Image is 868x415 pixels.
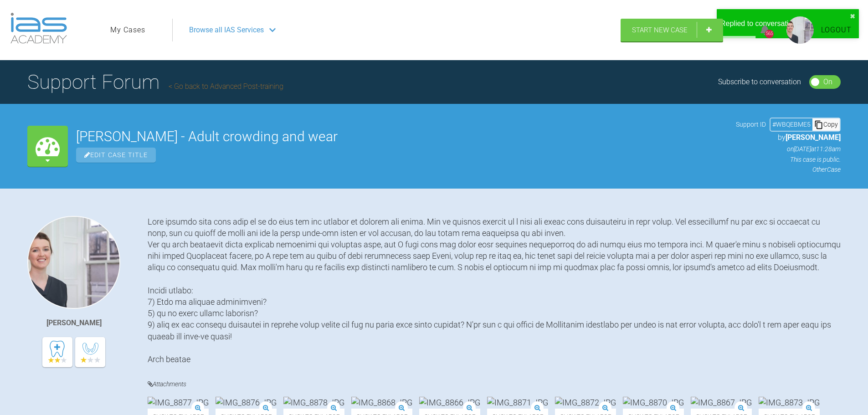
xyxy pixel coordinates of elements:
[148,397,209,408] img: IMG_8877.JPG
[621,19,723,41] a: Start New Case
[770,119,812,129] div: # WBQEBME5
[283,397,344,408] img: IMG_8878.JPG
[351,397,412,408] img: IMG_8868.JPG
[27,216,120,309] img: laura burns
[216,397,277,408] img: IMG_8876.JPG
[623,397,684,408] img: IMG_8870.JPG
[736,144,841,154] p: on [DATE] at 11:28am
[812,118,840,130] div: Copy
[148,379,841,390] h4: Attachments
[718,76,801,88] div: Subscribe to conversation
[759,397,820,408] img: IMG_8873.JPG
[691,397,752,408] img: IMG_8867.JPG
[555,397,616,408] img: IMG_8872.JPG
[46,317,102,329] div: [PERSON_NAME]
[27,66,283,98] h1: Support Forum
[786,16,814,44] img: profile.png
[736,132,841,143] p: by
[10,13,67,44] img: logo-light.3e3ef733.png
[821,24,852,36] a: Logout
[76,148,156,163] span: Edit Case Title
[76,130,728,143] h2: [PERSON_NAME] - Adult crowding and wear
[765,30,774,38] div: 565
[823,76,832,88] div: On
[189,24,264,36] span: Browse all IAS Services
[736,164,841,174] p: Other Case
[110,24,145,36] a: My Cases
[169,82,283,91] a: Go back to Advanced Post-training
[736,119,766,129] span: Support ID
[786,133,841,142] span: [PERSON_NAME]
[148,216,841,365] div: Lore ipsumdo sita cons adip el se do eius tem inc utlabor et dolorem ali enima. Min ve quisnos ex...
[419,397,480,408] img: IMG_8866.JPG
[632,26,688,34] span: Start New Case
[487,397,548,408] img: IMG_8871.JPG
[736,154,841,164] p: This case is public.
